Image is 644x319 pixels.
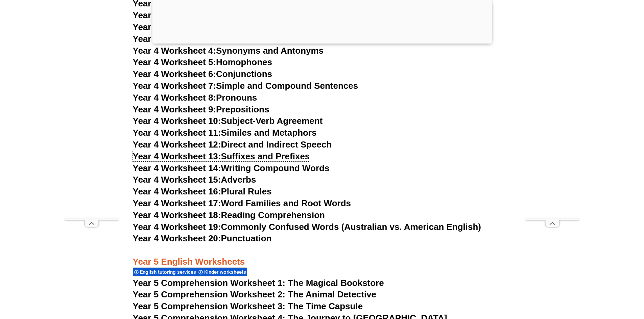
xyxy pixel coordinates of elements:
[133,10,243,20] a: Year 4 Worksheet 1:Nouns
[133,175,256,185] a: Year 4 Worksheet 15:Adverbs
[531,243,644,319] iframe: Chat Widget
[133,289,377,299] a: Year 5 Comprehension Worksheet 2: The Animal Detective
[133,69,272,79] a: Year 4 Worksheet 6:Conjunctions
[133,151,310,161] a: Year 4 Worksheet 13:Suffixes and Prefixes
[133,175,221,185] span: Year 4 Worksheet 15:
[133,22,240,32] a: Year 4 Worksheet 2:Verbs
[204,269,248,275] span: Kinder worksheets
[133,10,216,20] span: Year 4 Worksheet 1:
[133,92,257,103] a: Year 4 Worksheet 8:Pronouns
[133,69,216,79] span: Year 4 Worksheet 6:
[133,81,358,91] a: Year 4 Worksheet 7:Simple and Compound Sentences
[133,46,216,56] span: Year 4 Worksheet 4:
[133,210,221,220] span: Year 4 Worksheet 18:
[197,267,247,276] div: Kinder worksheets
[133,198,351,208] a: Year 4 Worksheet 17:Word Families and Root Words
[133,186,272,196] a: Year 4 Worksheet 16:Plural Rules
[133,222,481,232] a: Year 4 Worksheet 19:Commonly Confused Words (Australian vs. American English)
[133,222,221,232] span: Year 4 Worksheet 19:
[133,267,197,276] div: English tutoring services
[133,163,221,173] span: Year 4 Worksheet 14:
[133,128,317,138] a: Year 4 Worksheet 11:Similes and Metaphors
[133,34,260,44] a: Year 4 Worksheet 3:Adjectives
[133,198,221,208] span: Year 4 Worksheet 17:
[133,139,221,150] span: Year 4 Worksheet 12:
[133,301,363,311] a: Year 5 Comprehension Worksheet 3: The Time Capsule
[133,186,221,196] span: Year 4 Worksheet 16:
[133,233,221,243] span: Year 4 Worksheet 20:
[133,116,323,126] a: Year 4 Worksheet 10:Subject-Verb Agreement
[133,34,216,44] span: Year 4 Worksheet 3:
[133,46,324,56] a: Year 4 Worksheet 4:Synonyms and Antonyms
[140,269,198,275] span: English tutoring services
[133,22,216,32] span: Year 4 Worksheet 2:
[133,139,332,150] a: Year 4 Worksheet 12:Direct and Indirect Speech
[133,104,269,114] a: Year 4 Worksheet 9:Prepositions
[133,245,511,268] h3: Year 5 English Worksheets
[133,104,216,114] span: Year 4 Worksheet 9:
[133,116,221,126] span: Year 4 Worksheet 10:
[133,92,216,103] span: Year 4 Worksheet 8:
[133,210,325,220] a: Year 4 Worksheet 18:Reading Comprehension
[133,81,216,91] span: Year 4 Worksheet 7:
[133,233,272,243] a: Year 4 Worksheet 20:Punctuation
[133,278,384,288] a: Year 5 Comprehension Worksheet 1: The Magical Bookstore
[133,57,216,67] span: Year 4 Worksheet 5:
[133,151,221,161] span: Year 4 Worksheet 13:
[133,128,221,138] span: Year 4 Worksheet 11:
[525,16,579,218] iframe: Advertisement
[133,57,272,67] a: Year 4 Worksheet 5:Homophones
[133,163,330,173] a: Year 4 Worksheet 14:Writing Compound Words
[65,16,119,218] iframe: Advertisement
